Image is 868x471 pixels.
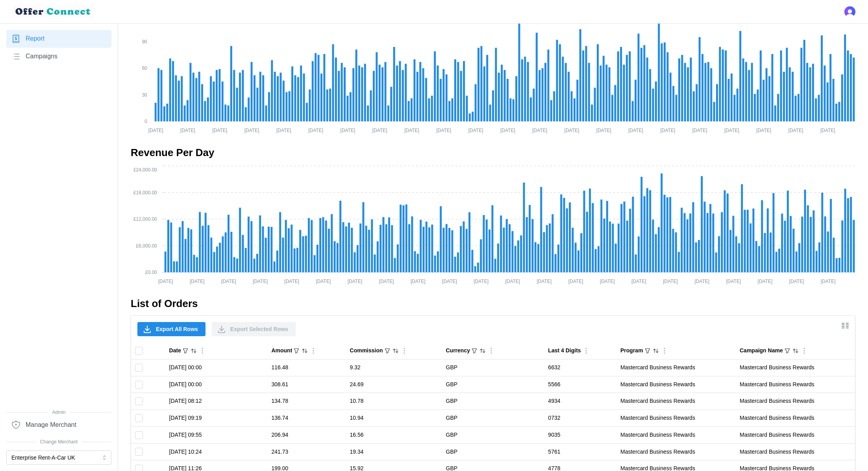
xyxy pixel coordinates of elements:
button: Column Actions [400,346,409,355]
button: Sort by Currency ascending [479,347,486,354]
tspan: [DATE] [564,127,579,133]
input: Toggle select row [135,381,143,389]
td: 10.78 [346,393,442,410]
tspan: [DATE] [821,279,836,284]
td: Mastercard Business Rewards [736,393,855,410]
td: GBP [442,359,544,376]
td: 16.56 [346,426,442,443]
td: Mastercard Business Rewards [616,410,736,427]
td: [DATE] 10:24 [165,443,268,460]
tspan: [DATE] [694,279,709,284]
tspan: [DATE] [468,127,483,133]
tspan: [DATE] [596,127,611,133]
td: Mastercard Business Rewards [736,359,855,376]
td: 10.94 [346,410,442,427]
button: Sort by Campaign Name ascending [792,347,799,354]
span: Change Merchant [6,438,111,446]
h2: List of Orders [131,297,855,311]
tspan: [DATE] [158,279,173,284]
tspan: [DATE] [253,279,268,284]
td: 5566 [544,376,616,393]
td: [DATE] 09:55 [165,426,268,443]
button: Open user button [844,6,855,17]
span: Report [26,34,44,44]
input: Toggle select row [135,448,143,456]
td: 9035 [544,426,616,443]
td: GBP [442,393,544,410]
tspan: [DATE] [600,279,615,284]
button: Sort by Program ascending [652,347,659,354]
tspan: [DATE] [411,279,426,284]
div: Campaign Name [740,346,783,355]
td: [DATE] 00:00 [165,376,268,393]
tspan: 90 [142,39,148,45]
span: Campaigns [26,52,57,61]
td: Mastercard Business Rewards [736,443,855,460]
div: Date [169,346,181,355]
tspan: 30 [142,92,148,98]
td: 0732 [544,410,616,427]
tspan: [DATE] [568,279,583,284]
td: 134.78 [267,393,346,410]
span: Export Selected Rows [230,322,288,336]
tspan: 60 [142,65,148,71]
tspan: [DATE] [631,279,646,284]
tspan: [DATE] [692,127,707,133]
td: [DATE] 00:00 [165,359,268,376]
td: [DATE] 09:19 [165,410,268,427]
tspan: [DATE] [348,279,363,284]
td: GBP [442,376,544,393]
tspan: [DATE] [316,279,331,284]
input: Toggle select all [135,347,143,355]
tspan: [DATE] [379,279,394,284]
tspan: [DATE] [820,127,835,133]
td: Mastercard Business Rewards [736,410,855,427]
td: 4934 [544,393,616,410]
tspan: [DATE] [180,127,195,133]
tspan: [DATE] [284,279,299,284]
tspan: £6,000.00 [136,243,157,249]
tspan: [DATE] [221,279,236,284]
tspan: [DATE] [758,279,773,284]
tspan: [DATE] [756,127,771,133]
tspan: [DATE] [404,127,419,133]
button: Column Actions [800,346,809,355]
tspan: [DATE] [500,127,515,133]
tspan: [DATE] [212,127,227,133]
tspan: [DATE] [276,127,291,133]
td: GBP [442,443,544,460]
button: Sort by Commission descending [392,347,399,354]
button: Column Actions [582,346,590,355]
a: Campaigns [6,48,111,65]
input: Toggle select row [135,364,143,372]
td: 19.34 [346,443,442,460]
td: Mastercard Business Rewards [616,376,736,393]
div: Commission [350,346,383,355]
tspan: [DATE] [532,127,547,133]
div: Program [620,346,643,355]
td: Mastercard Business Rewards [616,359,736,376]
a: Manage Merchant [6,416,111,434]
button: Column Actions [660,346,669,355]
td: 241.73 [267,443,346,460]
button: Sort by Date descending [190,347,197,354]
tspan: [DATE] [505,279,520,284]
tspan: £24,000.00 [133,167,157,173]
div: Currency [446,346,470,355]
button: Column Actions [198,346,207,355]
span: Manage Merchant [26,420,76,430]
input: Toggle select row [135,414,143,422]
td: 24.69 [346,376,442,393]
tspan: [DATE] [789,279,804,284]
tspan: [DATE] [148,127,163,133]
button: Enterprise Rent-A-Car UK [6,451,111,465]
td: 6632 [544,359,616,376]
tspan: £12,000.00 [133,216,157,222]
td: GBP [442,426,544,443]
td: Mastercard Business Rewards [736,426,855,443]
tspan: [DATE] [474,279,489,284]
span: Admin [6,409,111,416]
tspan: 0 [144,119,147,124]
td: 136.74 [267,410,346,427]
tspan: £18,000.00 [133,190,157,195]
